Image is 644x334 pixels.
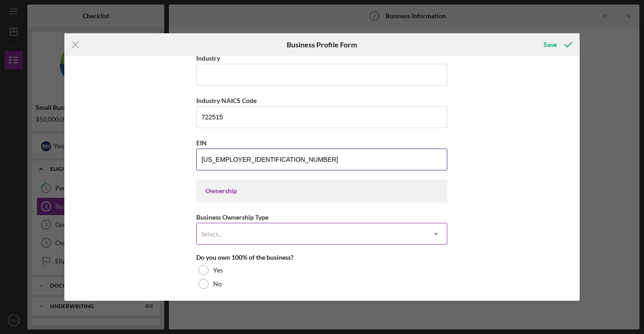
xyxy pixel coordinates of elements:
[196,97,257,104] label: Industry NAICS Code
[287,41,357,49] h6: Business Profile Form
[534,36,580,54] button: Save
[201,231,222,238] div: Select...
[196,139,207,147] label: EIN
[213,280,222,288] label: No
[196,254,447,261] div: Do you own 100% of the business?
[544,36,557,54] div: Save
[205,187,438,195] div: Ownership
[196,54,220,62] label: Industry
[213,267,223,274] label: Yes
